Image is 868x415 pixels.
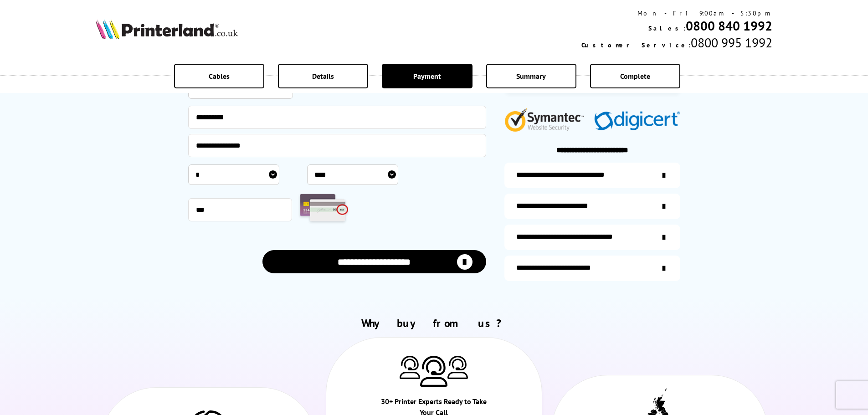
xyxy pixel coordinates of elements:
span: Sales: [648,24,686,32]
h2: Why buy from us? [96,316,773,330]
span: Customer Service: [581,41,691,49]
img: Printer Experts [400,356,420,379]
span: Payment [413,72,441,81]
a: additional-ink [504,163,680,188]
div: Mon - Fri 9:00am - 5:30pm [581,9,772,17]
a: items-arrive [504,194,680,219]
a: secure-website [504,256,680,281]
a: additional-cables [504,225,680,250]
a: 0800 840 1992 [686,17,772,34]
img: Printerland Logo [96,19,238,39]
img: Printer Experts [420,356,447,387]
img: Printer Experts [447,356,468,379]
span: Summary [516,72,546,81]
span: Details [312,72,334,81]
span: Complete [620,72,650,81]
span: Cables [209,72,230,81]
span: 0800 995 1992 [691,34,772,51]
